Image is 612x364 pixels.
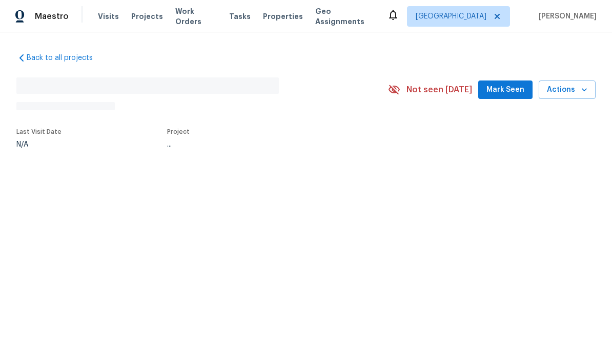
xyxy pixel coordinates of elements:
span: Actions [547,84,587,96]
span: Not seen [DATE] [406,85,472,95]
button: Mark Seen [478,80,533,99]
div: ... [167,141,364,148]
span: Visits [98,11,119,22]
div: N/A [16,141,62,148]
span: Geo Assignments [315,6,375,27]
button: Actions [539,80,596,99]
a: Back to all projects [16,53,115,63]
span: Work Orders [175,6,217,27]
span: Maestro [35,11,69,22]
span: Properties [263,11,303,22]
span: Projects [131,11,163,22]
span: [PERSON_NAME] [535,11,597,22]
span: Project [167,129,190,135]
span: [GEOGRAPHIC_DATA] [416,11,486,22]
span: Tasks [229,13,251,20]
span: Mark Seen [486,84,524,96]
span: Last Visit Date [16,129,62,135]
